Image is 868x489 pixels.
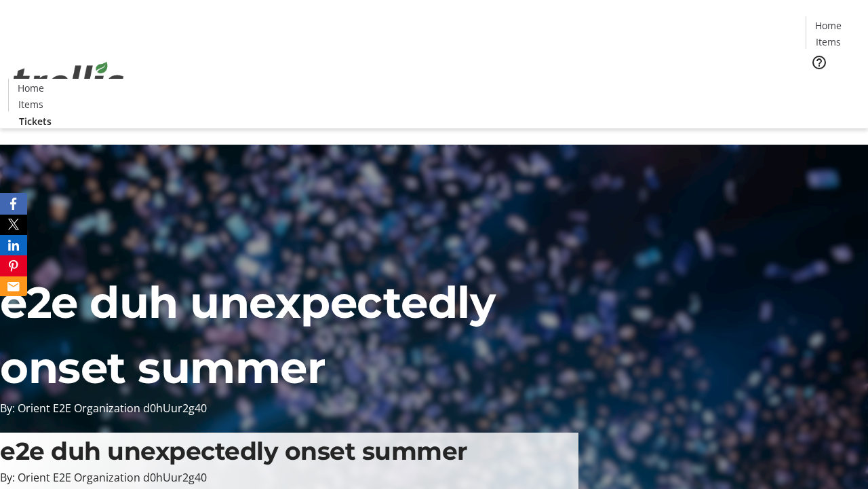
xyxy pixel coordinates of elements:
a: Tickets [806,79,860,93]
span: Tickets [816,79,849,93]
span: Home [815,18,842,33]
span: Items [816,35,841,49]
a: Home [9,81,52,95]
a: Items [9,97,52,111]
a: Tickets [8,114,62,128]
button: Help [806,49,833,76]
span: Home [18,81,44,95]
a: Home [806,18,850,33]
span: Items [18,97,43,111]
span: Tickets [19,114,52,128]
a: Items [806,35,850,49]
img: Orient E2E Organization d0hUur2g40's Logo [8,47,129,115]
